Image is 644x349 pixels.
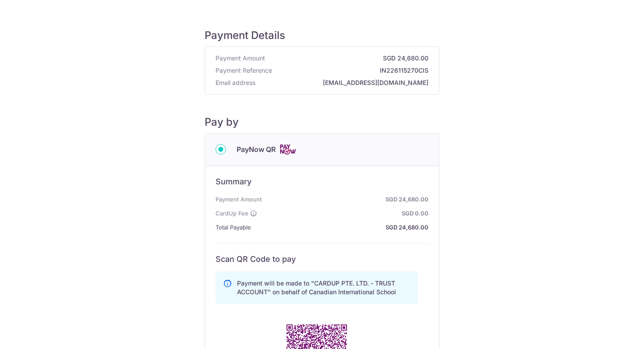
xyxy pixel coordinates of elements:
span: Payment Reference [216,66,272,75]
div: PayNow QR Cards logo [216,144,428,155]
strong: SGD 0.00 [261,208,428,219]
strong: SGD 24,680.00 [255,222,428,233]
h5: Pay by [205,116,439,129]
p: Payment will be made to "CARDUP PTE. LTD. - TRUST ACCOUNT" on behalf of Canadian International Sc... [237,279,410,296]
strong: IN226115270CIS [276,66,428,75]
strong: [EMAIL_ADDRESS][DOMAIN_NAME] [259,78,428,87]
span: Total Payable [216,222,251,233]
span: Email address [216,78,255,87]
span: PayNow QR [237,144,276,155]
strong: SGD 24,680.00 [269,54,428,63]
span: Payment Amount [216,194,262,204]
span: CardUp Fee [216,208,248,219]
strong: SGD 24,680.00 [265,194,428,204]
h6: Scan QR Code to pay [216,254,428,264]
span: Payment Amount [216,54,265,63]
h6: Summary [216,176,428,187]
img: Cards logo [279,144,297,155]
h5: Payment Details [205,29,439,42]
